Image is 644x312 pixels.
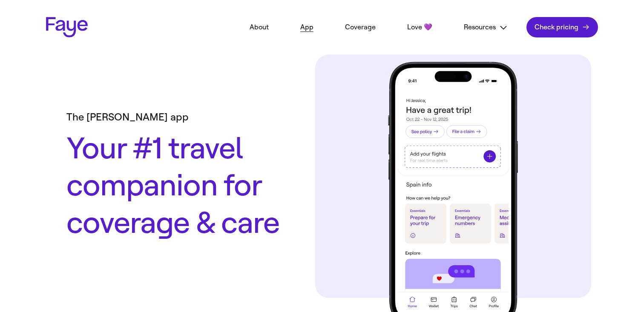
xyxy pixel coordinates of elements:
[394,18,445,37] a: Love 💜
[526,17,598,37] a: Check pricing
[66,130,302,242] h1: Your #1 travel companion for coverage & care
[451,18,520,37] button: Resources
[237,18,282,37] a: About
[332,18,388,37] a: Coverage
[287,18,326,37] a: App
[66,111,302,123] p: The [PERSON_NAME] app
[46,17,88,37] a: Faye Logo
